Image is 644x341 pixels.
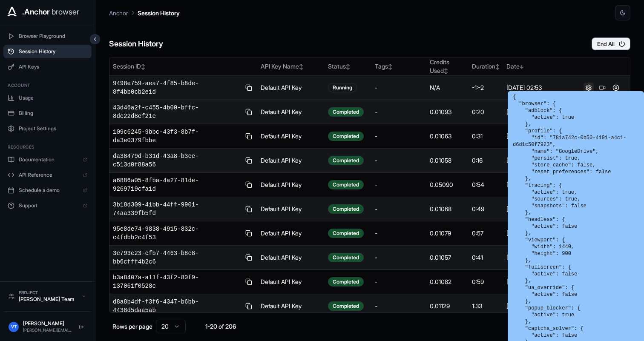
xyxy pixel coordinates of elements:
div: 0.05090 [430,181,466,189]
span: a6886a05-8fba-4a27-81de-9269719cfa1d [113,176,240,193]
div: [PERSON_NAME] [23,320,72,327]
span: ↕ [346,63,350,70]
div: - [375,253,423,262]
div: [DATE] 02:53 [506,83,571,92]
div: N/A [430,83,466,92]
span: Project Settings [19,125,87,132]
div: 0.01068 [430,205,466,213]
span: 9498e759-aea7-4f85-b8de-8f4bb0cb2e1d [113,79,240,96]
span: ↓ [520,63,524,70]
td: Default API Key [257,246,325,270]
span: VT [11,324,17,330]
div: [DATE] 02:43 [506,132,571,140]
div: Completed [328,156,364,165]
div: Tags [375,62,423,71]
span: d8a8b4df-f3f6-4347-b6bb-4438d5daa5ab [113,298,240,315]
div: 0:57 [472,229,500,238]
h6: Session History [109,38,163,50]
img: Anchor Icon [5,5,19,19]
h3: Resources [8,144,87,150]
div: Duration [472,62,500,71]
h3: Account [8,82,87,89]
div: [PERSON_NAME][EMAIL_ADDRESS][DOMAIN_NAME] [23,327,72,333]
div: - [375,229,423,238]
div: Completed [328,180,364,189]
div: 0.01079 [430,229,466,238]
a: API Reference [3,168,92,182]
div: 0:20 [472,108,500,116]
span: ↕ [299,63,303,70]
span: Usage [19,95,87,101]
button: Collapse sidebar [90,34,100,44]
div: - [375,181,423,189]
div: [DATE] 23:17 [506,253,571,262]
div: Completed [328,253,364,262]
button: Session History [3,45,92,58]
p: Rows per page [112,322,152,331]
div: - [375,205,423,213]
span: ↕ [495,63,500,70]
button: End All [592,37,630,50]
span: ↕ [141,63,145,70]
div: Date [506,62,571,71]
span: b3a8407a-a11f-43f2-80f9-137061f0528c [113,273,240,290]
div: 0:41 [472,253,500,262]
span: da38479d-b31d-43a8-b3ee-c513d0f88a56 [113,152,240,169]
span: Billing [19,110,87,117]
div: Completed [328,204,364,214]
div: [DATE] 23:19 [506,205,571,213]
td: Default API Key [257,221,325,246]
td: Default API Key [257,294,325,318]
div: Completed [328,277,364,287]
div: - [375,302,423,310]
div: [DATE] 02:45 [506,108,571,116]
td: Default API Key [257,100,325,124]
div: Completed [328,229,364,238]
div: - [375,108,423,116]
div: 1-20 of 206 [199,322,242,331]
span: Support [19,202,79,209]
div: [DATE] 23:10 [506,278,571,286]
div: 0.01058 [430,156,466,165]
td: Default API Key [257,76,325,100]
div: Credits Used [430,58,466,75]
div: - [375,278,423,286]
div: 0.01129 [430,302,466,310]
span: API Keys [19,63,87,70]
span: 3b18d309-41bb-44ff-9901-74aa339fb5fd [113,201,240,218]
button: Browser Playground [3,29,92,43]
div: 1:33 [472,302,500,310]
span: ↕ [444,68,448,74]
button: Usage [3,91,92,105]
td: Default API Key [257,149,325,173]
div: [DATE] 01:09 [506,181,571,189]
div: [DATE] 23:05 [506,302,571,310]
div: Project [19,289,77,296]
div: 0.01063 [430,132,466,140]
td: Default API Key [257,270,325,294]
div: 0:54 [472,181,500,189]
button: Logout [76,322,86,332]
div: 0.01093 [430,108,466,116]
div: Status [328,62,368,71]
div: Completed [328,107,364,117]
div: 0.01082 [430,278,466,286]
span: 95e8de74-9838-4915-832c-c4fdbb2c4f53 [113,225,240,242]
a: Schedule a demo [3,183,92,197]
div: [DATE] 23:18 [506,229,571,238]
div: Completed [328,132,364,141]
div: Completed [328,301,364,311]
p: Anchor [109,9,128,17]
a: Support [3,199,92,212]
div: [DATE] 02:43 [506,156,571,165]
div: 0.01057 [430,253,466,262]
div: 0:16 [472,156,500,165]
td: Default API Key [257,124,325,149]
div: -1:-2 [472,83,500,92]
p: Session History [138,9,180,17]
button: Billing [3,106,92,120]
span: Session History [19,48,87,55]
td: Default API Key [257,173,325,197]
span: Documentation [19,156,79,163]
div: 0:49 [472,205,500,213]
